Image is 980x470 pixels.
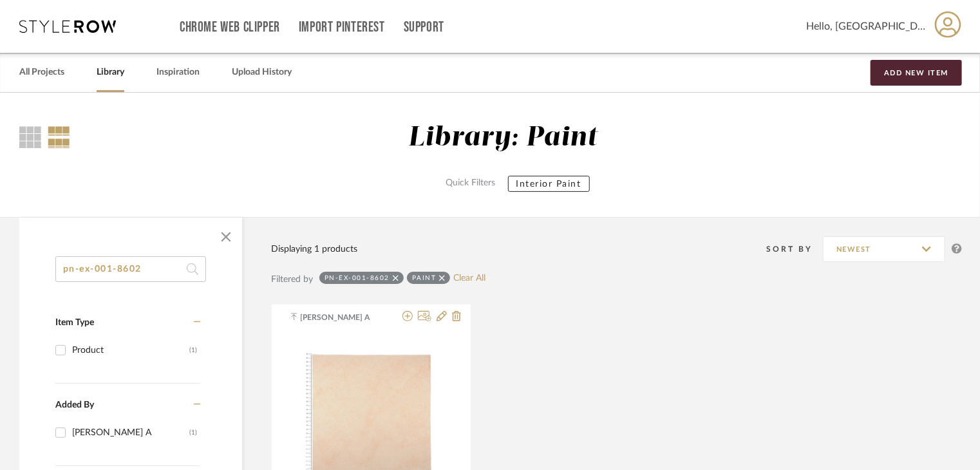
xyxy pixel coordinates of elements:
[55,400,94,409] span: Added By
[189,340,197,361] div: (1)
[412,274,437,282] div: Paint
[300,312,381,323] span: [PERSON_NAME] A
[408,122,598,155] div: Library: Paint
[97,64,124,81] a: Library
[156,64,200,81] a: Inspiration
[180,22,280,33] a: Chrome Web Clipper
[72,340,189,361] div: Product
[271,272,313,287] div: Filtered by
[299,22,385,33] a: Import Pinterest
[271,242,357,256] div: Displaying 1 products
[189,422,197,443] div: (1)
[766,243,823,256] div: Sort By
[55,256,206,282] input: Search within 1 results
[232,64,292,81] a: Upload History
[438,176,503,192] label: Quick Filters
[453,273,485,284] a: Clear All
[55,318,94,327] span: Item Type
[806,19,925,34] span: Hello, [GEOGRAPHIC_DATA]
[871,60,962,86] button: Add New Item
[213,224,239,250] button: Close
[19,64,64,81] a: All Projects
[404,22,444,33] a: Support
[508,176,590,192] button: Interior Paint
[325,274,390,282] div: pn-ex-001-8602
[72,422,189,443] div: [PERSON_NAME] A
